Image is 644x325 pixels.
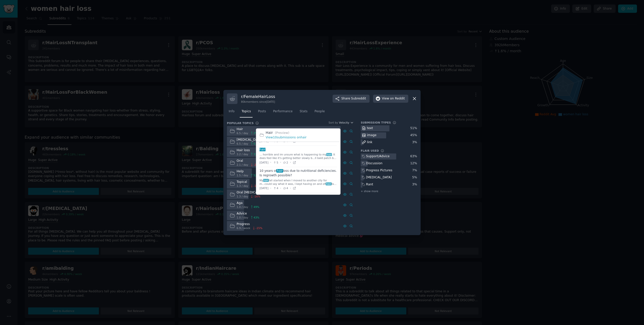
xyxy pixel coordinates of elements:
div: Rant [366,182,373,187]
a: View10submissions onhair [266,136,307,139]
div: 3 % [412,140,417,145]
span: 6.5 / day [237,142,248,145]
div: Advice [237,211,260,216]
span: 2 % [254,131,258,135]
span: 2.1 / day [237,163,248,167]
span: 33 % [254,152,259,156]
div: Aga [237,201,260,205]
div: 5 % [412,175,417,180]
a: People [313,107,327,118]
a: Performance [271,107,294,118]
span: Share [341,96,366,101]
div: 80k members since [DATE] [241,100,275,103]
span: 1.3 / day [237,184,248,188]
button: Velocity [339,121,354,124]
span: Topics [242,109,251,114]
span: 1.3 / day [237,195,248,198]
span: · [280,160,281,165]
span: Info [229,109,234,114]
div: Oral [MEDICAL_DATA] [237,190,270,195]
div: Topical [237,180,260,184]
div: Progress [237,222,263,227]
span: hair [263,179,269,182]
span: · [290,186,291,191]
a: Stats [298,107,309,118]
span: 4 [283,187,288,190]
span: Stats [300,109,307,114]
span: · [270,186,271,191]
span: hair [326,153,332,156]
span: 4 [273,187,278,190]
a: Topics [240,107,253,118]
div: ... horrible and im unsure what is happening to my . It does feel like it's getting better slowly... [260,153,337,160]
span: 6.5 / day [237,131,248,135]
span: 6.9 / week [237,226,251,230]
div: My fall started when I moved to another city for m...could say what it was, I kept having on and ... [260,179,337,186]
div: 51 % [410,126,417,131]
span: -15 % [256,226,262,230]
span: Performance [273,109,293,114]
span: 52 % [254,174,259,177]
span: 2 [283,161,288,164]
span: Posts [258,109,266,114]
span: 1.5 / day [237,174,248,177]
div: Oral [237,159,260,163]
span: 1.0 / day [237,216,248,219]
div: [MEDICAL_DATA] [366,175,392,180]
a: Posts [256,107,268,118]
h2: Hair [266,130,337,135]
div: Sort by [329,121,338,124]
span: 1.0 / day [237,205,248,209]
span: -12 % [254,184,260,188]
div: [MEDICAL_DATA] [237,138,262,142]
span: · [270,160,271,165]
div: Hair [237,127,258,132]
span: People [314,109,325,114]
div: Hair loss [237,148,260,153]
div: Support/Advice [366,154,389,159]
div: Discussion [366,161,382,166]
div: text [367,126,373,131]
div: Progress Pictures [366,168,392,173]
div: 12 % [410,161,417,166]
span: · [280,186,281,191]
span: 49 % [254,205,259,209]
span: [DATE] [260,187,269,190]
span: -16 % [254,195,260,198]
div: Help [237,169,260,174]
div: 63 % [410,154,417,159]
span: Velocity [339,121,349,124]
button: ShareSubreddit [333,95,370,103]
h3: r/ FemaleHairLoss [241,94,275,99]
span: · [290,160,291,165]
h3: Popular Topics [227,121,254,125]
span: 0.9 % [254,142,260,145]
span: [DATE] [260,161,269,164]
span: on Reddit [390,96,405,101]
span: 5 [273,161,278,164]
span: View [382,96,405,101]
div: image [367,133,377,138]
div: 45 % [410,133,417,138]
span: Subreddit [351,96,366,101]
span: -20 % [254,163,260,167]
h3: Submission Types [361,121,391,124]
div: 3 % [412,182,417,187]
div: 7 % [412,168,417,173]
div: link [367,140,373,145]
span: hair [326,182,332,185]
span: 3.2 / day [237,152,248,156]
a: Info [227,107,236,118]
span: 43 % [254,216,259,219]
span: + show more [361,189,378,193]
h3: Flair Used [361,149,379,152]
button: Viewon Reddit [373,95,408,103]
span: (Preview) [275,131,289,135]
